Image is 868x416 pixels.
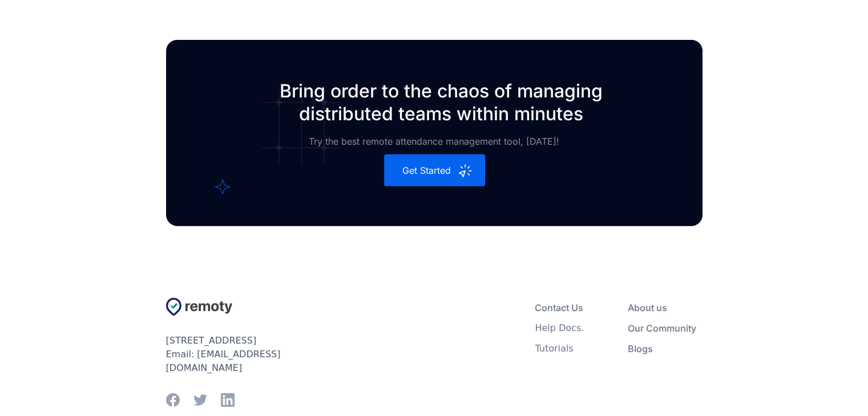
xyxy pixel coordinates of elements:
[309,134,559,148] div: Try the best remote attendance management tool, [DATE]!
[628,297,667,318] a: About us
[535,338,573,359] a: Tutorials
[628,323,696,334] div: Our Community
[829,377,857,405] iframe: PLUG_LAUNCHER_SDK
[276,80,607,125] h1: Bring order to the chaos of managing distributed teams within minutes
[535,318,584,338] a: Help Docs.
[535,302,583,313] div: Contact Us
[535,343,573,354] div: Tutorials
[166,297,349,316] a: Untitled UI logotextLogo
[397,164,457,178] div: Get Started
[166,334,349,375] div: [STREET_ADDRESS] Email: [EMAIL_ADDRESS][DOMAIN_NAME]
[628,343,653,354] div: Blogs
[166,297,233,316] img: Untitled UI logotext
[628,338,653,359] a: Blogs
[383,155,485,187] a: Get Started
[535,297,583,318] a: Contact Us
[628,318,696,338] a: Our Community
[535,323,584,334] div: Help Docs.
[628,302,667,313] div: About us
